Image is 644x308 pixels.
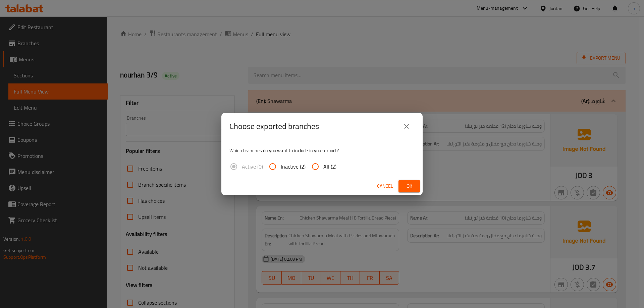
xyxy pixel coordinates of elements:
button: close [398,118,415,134]
span: All (2) [323,163,336,171]
p: Which branches do you want to include in your export? [229,147,415,154]
h2: Choose exported branches [229,121,319,132]
span: Inactive (2) [281,163,306,171]
span: Cancel [377,182,393,190]
button: Cancel [374,180,396,192]
button: Ok [398,180,420,192]
span: Active (0) [242,163,263,171]
span: Ok [404,182,415,190]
